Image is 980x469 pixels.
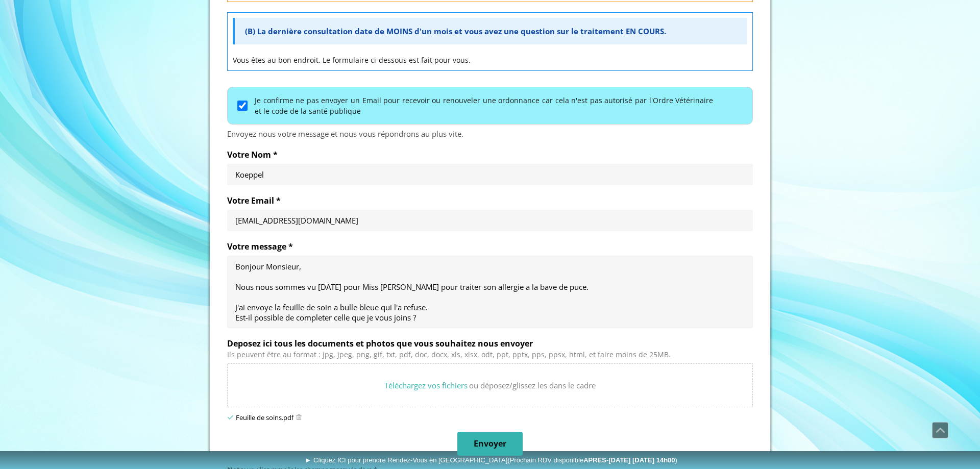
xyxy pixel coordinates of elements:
[245,26,666,36] span: (B) La dernière consultation date de MOINS d'un mois et vous avez une question sur le traitement ...
[235,215,745,226] input: Votre Email *
[227,150,753,160] label: Votre Nom *
[932,422,948,438] a: Défiler vers le haut
[227,129,753,139] div: Envoyez nous votre message et nous vous répondrons au plus vite.
[255,95,713,116] label: Je confirme ne pas envoyer un Email pour recevoir ou renouveler une ordonnance car cela n'est pas...
[235,261,745,323] textarea: Bonjour Monsieur, Nous nous sommes vu [DATE] pour Miss [PERSON_NAME] pour traiter son allergie a ...
[227,195,753,206] label: Votre Email *
[227,338,753,349] label: Deposez ici tous les documents et photos que vous souhaitez nous envoyer
[474,438,506,449] span: Envoyer
[933,423,948,438] span: Défiler vers le haut
[233,55,747,65] p: Vous êtes au bon endroit. Le formulaire ci-dessous est fait pour vous.
[236,413,293,422] div: Feuille de soins.pdf
[457,432,523,456] button: Envoyer
[227,241,753,252] label: Votre message *
[235,169,745,180] input: Votre Nom *
[227,351,753,359] div: Ils peuvent être au format : jpg, jpeg, png, gif, txt, pdf, doc, docx, xls, xlsx, odt, ppt, pptx,...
